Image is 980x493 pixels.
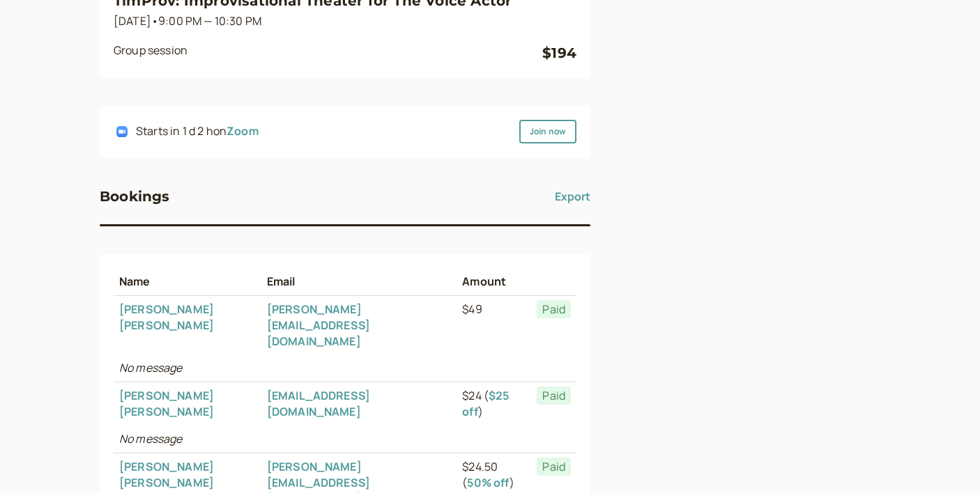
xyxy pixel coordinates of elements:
h3: Bookings [100,185,170,208]
td: $49 [457,295,531,354]
div: $194 [542,42,576,64]
a: Zoom [227,123,259,139]
th: Name [114,268,261,295]
div: Starts in 1 d 2 h on [136,123,259,141]
iframe: Chat Widget [910,426,980,493]
td: $24 ( ) [457,382,531,425]
span: Paid [537,386,571,405]
a: $25 off [462,388,509,419]
a: Join now [519,120,576,143]
span: 9:00 PM — 10:30 PM [158,13,261,29]
div: Group session [114,42,542,64]
th: Email [261,268,457,295]
a: [PERSON_NAME] [PERSON_NAME] [119,388,214,419]
span: Paid [537,300,571,318]
a: 50% off [467,475,509,490]
i: No message [119,431,183,446]
a: [PERSON_NAME] [PERSON_NAME] [119,459,214,490]
th: Amount [457,268,531,295]
span: • [151,13,158,29]
span: Paid [537,457,571,476]
a: [PERSON_NAME][EMAIL_ADDRESS][DOMAIN_NAME] [267,302,370,349]
a: [EMAIL_ADDRESS][DOMAIN_NAME] [267,388,370,419]
span: [DATE] [114,13,261,29]
i: No message [119,360,183,375]
a: [PERSON_NAME] [PERSON_NAME] [119,302,214,333]
button: Export [555,185,590,208]
img: integrations-zoom-icon.png [116,126,128,137]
